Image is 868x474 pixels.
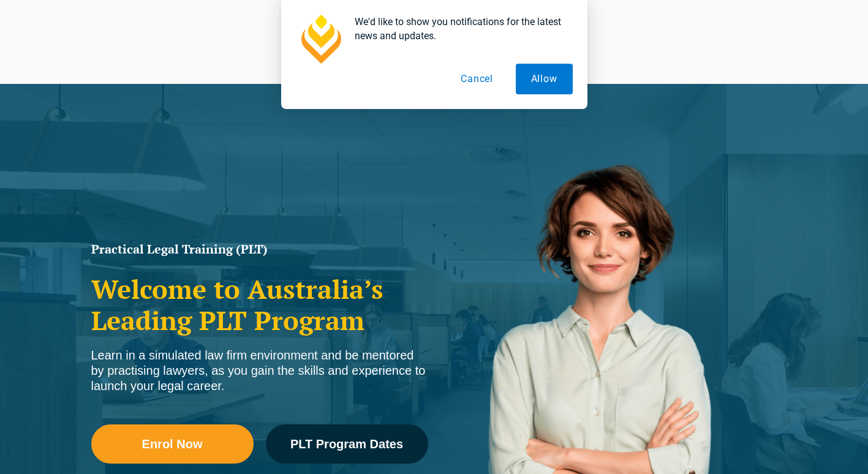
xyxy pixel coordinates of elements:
button: Cancel [445,64,508,94]
span: Enrol Now [142,438,203,450]
div: We'd like to show you notifications for the latest news and updates. [345,15,573,43]
h1: Practical Legal Training (PLT) [91,243,428,255]
span: PLT Program Dates [290,438,403,450]
a: Enrol Now [91,424,254,464]
div: Learn in a simulated law firm environment and be mentored by practising lawyers, as you gain the ... [91,348,428,394]
img: notification icon [296,15,345,64]
button: Allow [516,64,573,94]
h2: Welcome to Australia’s Leading PLT Program [91,274,428,336]
a: PLT Program Dates [266,424,428,464]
